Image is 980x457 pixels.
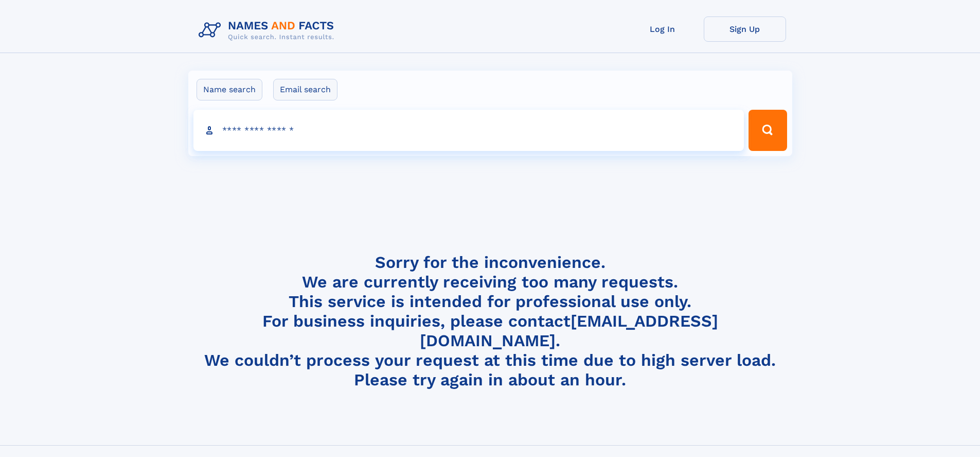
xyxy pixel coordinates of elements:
[273,79,337,100] label: Email search
[621,16,704,42] a: Log In
[704,16,786,42] a: Sign Up
[194,16,343,44] img: Logo Names and Facts
[197,79,262,100] label: Name search
[193,110,744,151] input: search input
[194,252,786,390] h4: Sorry for the inconvenience. We are currently receiving too many requests. This service is intend...
[749,110,787,151] button: Search Button
[420,311,718,350] a: [EMAIL_ADDRESS][DOMAIN_NAME]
